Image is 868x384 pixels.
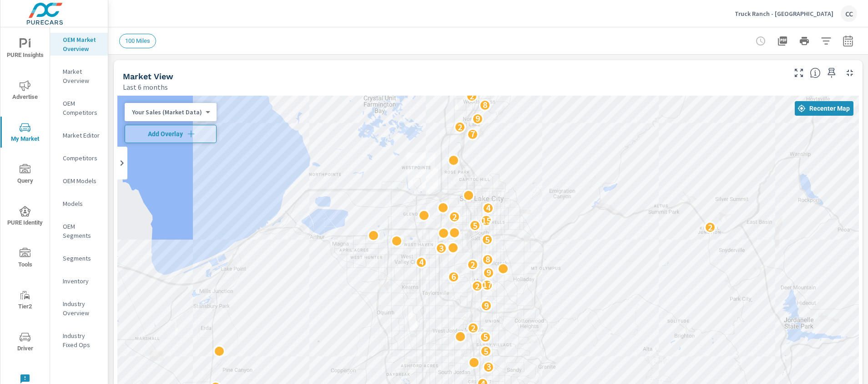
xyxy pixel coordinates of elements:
p: 3 [486,361,491,372]
p: Market Editor [63,131,101,140]
p: 5 [485,234,490,245]
p: 15 [482,215,491,226]
button: Recenter Map [795,101,853,116]
div: Segments [50,251,108,265]
span: Find the biggest opportunities in your market for your inventory. Understand by postal code where... [810,67,821,78]
p: 2 [471,323,475,333]
span: My Market [3,122,47,144]
div: OEM Market Overview [50,33,108,56]
span: PURE Identity [3,206,47,228]
span: Add Overlay [129,129,212,138]
div: Market Overview [50,65,108,87]
p: 2 [475,281,479,292]
p: 8 [485,254,490,265]
p: 5 [484,346,488,357]
p: Market Overview [63,67,101,85]
p: 5 [483,331,488,342]
span: 100 Miles [120,37,156,44]
p: 9 [486,267,491,278]
h5: Market View [123,72,173,81]
button: Add Overlay [125,125,217,143]
span: Query [3,164,47,186]
div: CC [841,5,857,22]
p: 4 [486,202,490,213]
span: Driver [3,332,47,354]
p: 2 [452,211,457,222]
button: Make Fullscreen [792,66,806,80]
span: Tier2 [3,290,47,312]
p: 3 [439,243,444,254]
p: OEM Segments [63,222,101,240]
p: Competitors [63,154,101,163]
span: Advertise [3,80,47,102]
span: Save this to your personalized report [824,66,839,80]
div: OEM Segments [50,220,108,242]
p: Inventory [63,276,101,286]
p: OEM Market Overview [63,35,101,53]
p: 17 [483,279,492,290]
button: Minimize Widget [843,66,857,80]
p: 7 [470,128,475,139]
p: Last 6 months [123,82,168,92]
p: Industry Overview [63,299,101,317]
button: "Export Report to PDF" [773,32,792,50]
p: Segments [63,254,101,263]
p: 9 [475,113,480,124]
p: 5 [473,220,477,231]
div: Industry Overview [50,297,108,320]
button: Apply Filters [817,32,835,50]
span: Recenter Map [798,104,850,113]
p: OEM Models [63,176,101,185]
p: 2 [708,222,712,233]
p: 9 [484,300,489,311]
div: Market Editor [50,128,108,142]
div: Models [50,197,108,210]
p: 8 [483,99,487,110]
div: OEM Competitors [50,97,108,119]
p: OEM Competitors [63,99,101,117]
div: Industry Fixed Ops [50,329,108,352]
p: Your Sales (Market Data) [132,108,202,116]
div: Your Sales (Market Data) [125,108,209,117]
div: Competitors [50,151,108,165]
p: 4 [419,256,424,267]
p: Models [63,199,101,208]
p: 2 [458,122,462,133]
span: PURE Insights [3,38,47,61]
p: Industry Fixed Ops [63,331,101,349]
p: 2 [469,91,474,102]
p: 2 [470,259,475,270]
button: Select Date Range [839,32,857,50]
div: OEM Models [50,174,108,188]
p: Truck Ranch - [GEOGRAPHIC_DATA] [735,10,833,18]
button: Print Report [795,32,813,50]
div: Inventory [50,274,108,288]
p: 6 [451,271,456,282]
span: Tools [3,248,47,270]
